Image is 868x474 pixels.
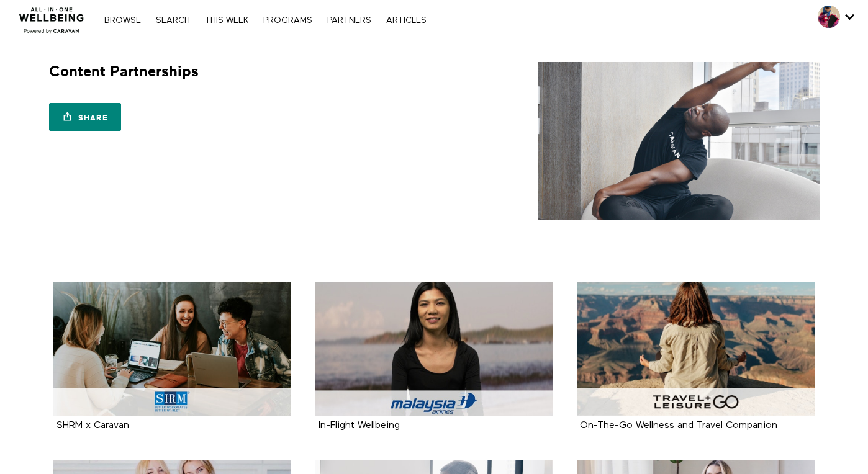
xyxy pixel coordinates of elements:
[150,16,196,25] a: Search
[53,282,291,416] a: SHRM x Caravan
[199,16,255,25] a: THIS WEEK
[315,282,553,416] a: In-Flight Wellbeing
[49,103,121,131] a: Share
[380,16,433,25] a: ARTICLES
[98,14,432,26] nav: Primary
[98,16,147,25] a: Browse
[57,421,129,430] a: SHRM x Caravan
[319,421,400,431] strong: In-Flight Wellbeing
[57,421,129,431] strong: SHRM x Caravan
[49,62,199,81] h1: Content Partnerships
[319,421,400,430] a: In-Flight Wellbeing
[538,62,820,220] img: Content Partnerships
[257,16,319,25] a: PROGRAMS
[577,282,815,416] a: On-The-Go Wellness and Travel Companion
[580,421,777,430] a: On-The-Go Wellness and Travel Companion
[321,16,377,25] a: PARTNERS
[580,421,777,431] strong: On-The-Go Wellness and Travel Companion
